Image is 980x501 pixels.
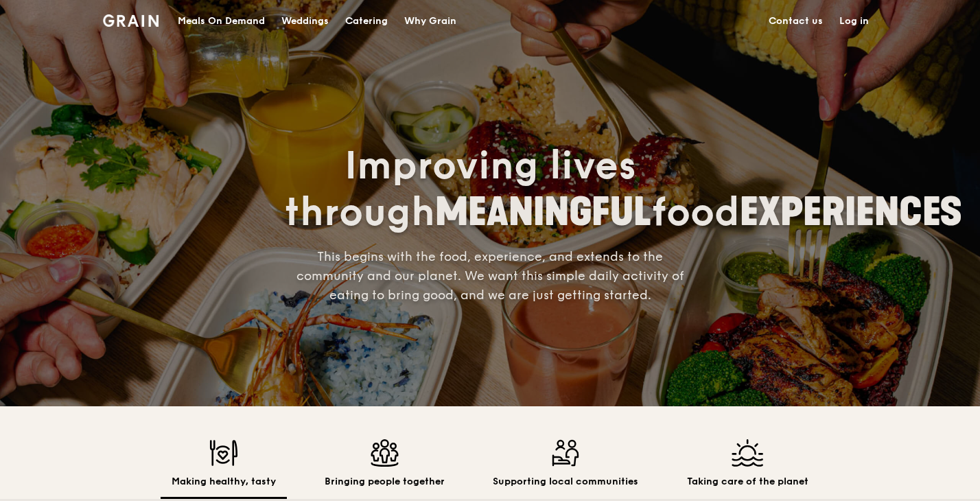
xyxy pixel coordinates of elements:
div: Meals On Demand [178,1,265,42]
div: Catering [345,1,388,42]
span: Improving lives through food [284,143,962,236]
div: Weddings [281,1,329,42]
a: Log in [831,1,877,42]
a: Why Grain [396,1,465,42]
h2: Making healthy, tasty [172,475,276,489]
img: Supporting local communities [493,439,638,467]
img: Grain [103,14,159,27]
span: MEANINGFUL [435,189,651,235]
a: Weddings [273,1,337,42]
a: Contact us [760,1,831,42]
h2: Bringing people together [325,475,445,489]
div: Why Grain [404,1,456,42]
span: This begins with the food, experience, and extends to the community and our planet. We want this ... [296,249,684,303]
img: Making healthy, tasty [172,439,276,467]
img: Bringing people together [325,439,445,467]
span: EXPERIENCES [740,189,962,235]
h2: Taking care of the planet [687,475,808,489]
img: Taking care of the planet [687,439,808,467]
h2: Supporting local communities [493,475,638,489]
a: Catering [337,1,396,42]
